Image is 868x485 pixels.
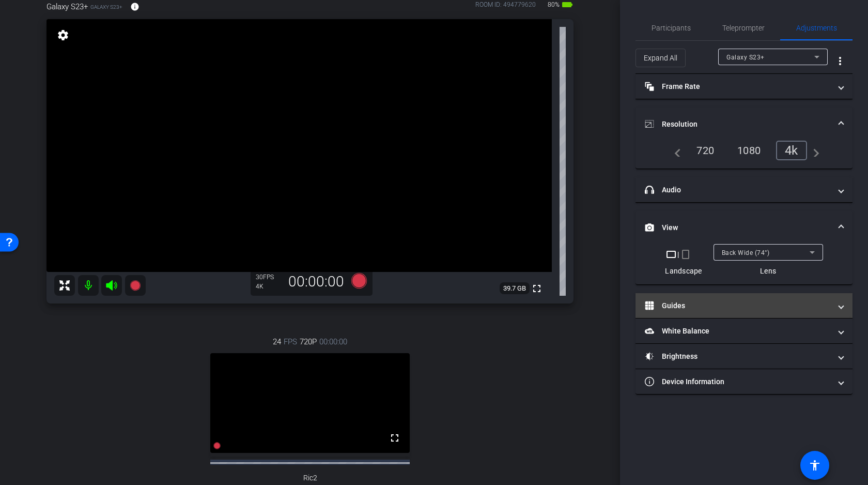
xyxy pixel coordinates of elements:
[130,2,139,11] mat-icon: info
[645,185,831,195] mat-panel-title: Audio
[300,336,317,347] span: 720P
[722,24,765,32] span: Teleprompter
[282,273,351,291] div: 00:00:00
[796,24,837,32] span: Adjustments
[389,432,401,444] mat-icon: fullscreen
[90,3,122,11] span: Galaxy S23+
[636,177,853,202] mat-expansion-panel-header: Audio
[645,81,831,92] mat-panel-title: Frame Rate
[636,344,853,369] mat-expansion-panel-header: Brightness
[828,49,853,73] button: More Options for Adjustments Panel
[665,266,702,276] div: Landscape
[726,54,765,61] span: Galaxy S23+
[730,142,768,159] div: 1080
[807,144,819,157] mat-icon: navigate_next
[500,282,530,295] span: 39.7 GB
[636,319,853,343] mat-expansion-panel-header: White Balance
[56,29,70,41] mat-icon: settings
[531,282,543,295] mat-icon: fullscreen
[273,336,281,347] span: 24
[636,211,853,244] mat-expansion-panel-header: View
[256,273,282,281] div: 30
[809,459,821,472] mat-icon: accessibility
[636,108,853,141] mat-expansion-panel-header: Resolution
[652,24,691,32] span: Participants
[645,300,831,311] mat-panel-title: Guides
[303,474,317,482] span: Ric2
[645,119,831,130] mat-panel-title: Resolution
[645,222,831,233] mat-panel-title: View
[665,248,702,261] div: |
[636,244,853,284] div: View
[284,336,297,347] span: FPS
[636,369,853,394] mat-expansion-panel-header: Device Information
[665,248,677,261] mat-icon: crop_landscape
[689,142,722,159] div: 720
[669,144,681,157] mat-icon: navigate_before
[636,141,853,169] div: Resolution
[645,376,831,387] mat-panel-title: Device Information
[645,326,831,337] mat-panel-title: White Balance
[319,336,347,347] span: 00:00:00
[636,74,853,99] mat-expansion-panel-header: Frame Rate
[834,55,846,67] mat-icon: more_vert
[256,282,282,291] div: 4K
[636,49,686,67] button: Expand All
[645,351,831,362] mat-panel-title: Brightness
[644,48,677,68] span: Expand All
[47,1,88,12] span: Galaxy S23+
[722,249,770,256] span: Back Wide (74°)
[776,141,807,160] div: 4k
[679,248,692,261] mat-icon: crop_portrait
[263,274,274,281] span: FPS
[636,293,853,318] mat-expansion-panel-header: Guides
